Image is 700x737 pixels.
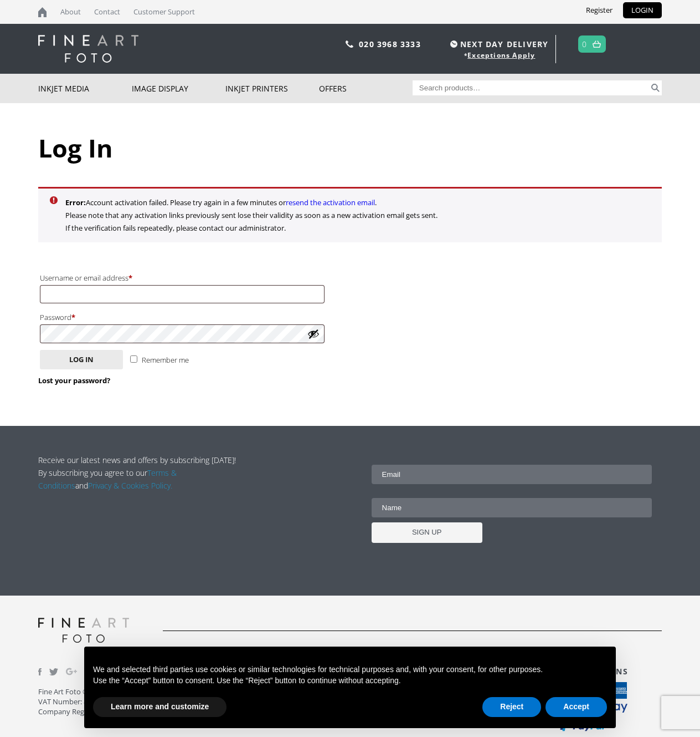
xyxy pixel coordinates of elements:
a: Exceptions Apply [467,50,535,60]
img: twitter.svg [49,668,58,675]
a: Register [578,2,621,18]
a: LOGIN [623,2,662,18]
img: logo-grey.svg [38,618,129,643]
a: resend the activation email [286,197,375,207]
button: Accept [545,697,607,717]
button: Search [649,80,662,95]
a: Offers [319,74,413,103]
button: Reject [482,697,541,717]
button: Log in [40,350,123,369]
a: Terms & Conditions [38,467,177,491]
input: Email [372,465,652,484]
a: Lost your password? [38,375,110,385]
p: Use the “Accept” button to consent. Use the “Reject” button to continue without accepting. [93,675,607,687]
input: Name [372,498,652,517]
input: Remember me [130,355,137,363]
a: 0 [582,36,587,52]
a: Inkjet Printers [225,74,319,103]
input: Search products… [413,80,650,95]
img: Google_Plus.svg [66,666,77,677]
a: 020 3968 3333 [359,39,421,49]
button: Learn more and customize [93,697,227,717]
strong: Error: [65,197,86,207]
img: basket.svg [593,40,601,48]
span: Remember me [142,355,189,365]
a: Image Display [132,74,225,103]
label: Username or email address [40,271,325,285]
p: We and selected third parties use cookies or similar technologies for technical purposes and, wit... [93,664,607,675]
img: facebook.svg [38,668,42,675]
h1: Log In [38,131,662,165]
input: SIGN UP [372,522,482,543]
p: Fine Art Foto © 2024 VAT Number: 839 2616 06 Company Registration Number: 5083485 [38,687,287,716]
img: logo-white.svg [38,35,138,63]
p: Receive our latest news and offers by subscribing [DATE]! By subscribing you agree to our and [38,454,242,492]
li: Account activation failed. Please try again in a few minutes or . Please note that any activation... [65,196,646,235]
img: time.svg [450,40,457,48]
span: NEXT DAY DELIVERY [447,38,548,50]
label: Password [40,310,325,324]
img: phone.svg [346,40,353,48]
a: Inkjet Media [38,74,132,103]
a: Privacy & Cookies Policy. [88,480,172,491]
button: Show password [307,328,320,340]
